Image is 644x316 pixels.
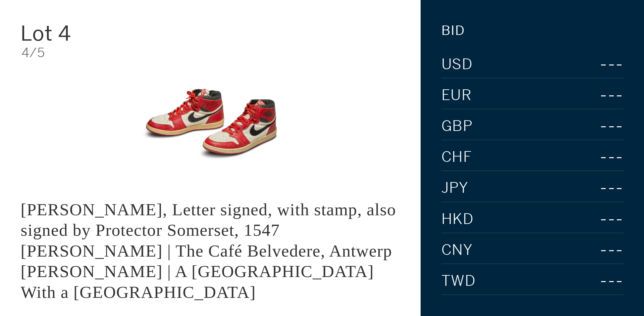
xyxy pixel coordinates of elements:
div: --- [581,116,624,136]
div: --- [559,54,624,75]
div: --- [566,271,624,291]
img: King Edward VI, Letter signed, with stamp, also signed by Protector Somerset, 1547 LOUIS VAN ENGE... [129,70,292,178]
span: USD [441,57,473,72]
span: EUR [441,88,472,103]
div: --- [578,240,624,260]
span: CNY [441,243,473,258]
div: [PERSON_NAME], Letter signed, with stamp, also signed by Protector Somerset, 1547 [PERSON_NAME] |... [20,200,396,302]
div: 4/5 [21,46,400,59]
div: --- [582,85,624,105]
div: --- [572,209,624,229]
span: TWD [441,274,476,288]
div: Lot 4 [20,23,147,44]
span: GBP [441,119,473,134]
div: Bid [441,24,465,37]
div: --- [560,178,624,198]
span: JPY [441,181,469,195]
span: CHF [441,150,472,165]
span: HKD [441,212,474,227]
div: --- [583,147,624,167]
